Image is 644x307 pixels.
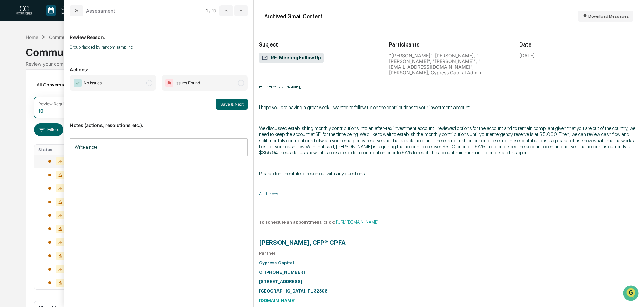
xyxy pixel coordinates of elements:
[259,288,328,294] span: [GEOGRAPHIC_DATA], FL 32308
[259,104,471,111] span: I hope you are having a great week! I wanted to follow up on the contributions to your investment...
[259,251,276,256] span: Partner
[519,53,535,58] div: [DATE]
[34,79,85,90] div: All Conversations
[259,260,294,265] span: Cypress Capital
[389,41,508,48] h2: Participants
[74,79,82,87] img: Checkmark
[259,171,366,177] span: Please don’t hesitate to reach out with any questions.
[165,79,173,87] img: Flag
[56,5,90,11] p: Calendar
[115,54,123,62] button: Start new chat
[13,98,42,104] span: Data Lookup
[70,114,248,128] p: Notes (actions, resolutions etc.):
[49,34,104,40] div: Communications Archive
[34,123,63,136] button: Filters
[26,41,618,58] div: Communications Archive
[389,53,508,75] div: "[PERSON_NAME]", [PERSON_NAME], "[PERSON_NAME]", "[PERSON_NAME]", "[EMAIL_ADDRESS][DOMAIN_NAME]",...
[259,41,378,48] h2: Subject
[48,114,82,119] a: Powered byPylon
[4,95,45,107] a: 🔎Data Lookup
[70,59,248,72] p: Actions:
[206,8,208,13] span: 1
[49,86,54,91] div: 🗄️
[70,44,248,50] p: Group flagged by random sampling.
[67,114,82,119] span: Pylon
[578,11,633,22] button: Download Messages
[18,31,111,38] input: Clear
[56,11,90,16] p: Manage Tasks
[259,84,301,90] span: Hi [PERSON_NAME],
[175,80,200,86] span: Issues Found
[209,8,218,13] span: / 10
[46,82,86,94] a: 🗄️Attestations
[262,55,321,61] span: RE: Meeting Follow Up
[259,125,635,156] span: We discussed establishing monthly contributions into an after-tax investment account. I reviewed ...
[7,14,123,25] p: How can we help?
[23,58,85,64] div: We're available if you need us!
[259,298,296,303] a: [DOMAIN_NAME]
[26,61,618,67] div: Review your communication records across channels
[216,99,248,110] button: Save & Next
[34,145,78,155] th: Status
[259,270,305,275] span: O: [PHONE_NUMBER]
[336,220,379,225] a: [URL][DOMAIN_NAME]
[23,52,111,58] div: Start new chat
[7,86,12,91] div: 🖐️
[259,220,335,225] span: To schedule an appointment, click:
[38,108,43,114] div: 10
[519,41,639,48] h2: Date
[56,85,84,92] span: Attestations
[86,8,115,14] div: Assessment
[259,191,281,196] span: All the best,
[259,239,346,246] span: [PERSON_NAME], CFP® CPFA
[264,13,323,20] div: Archived Gmail Content
[588,14,629,19] span: Download Messages
[7,52,19,64] img: 1746055101610-c473b297-6a78-478c-a979-82029cc54cd1
[4,82,46,94] a: 🖐️Preclearance
[13,85,43,92] span: Preclearance
[16,6,32,15] img: logo
[7,98,12,104] div: 🔎
[26,34,38,40] div: Home
[259,279,302,284] span: [STREET_ADDRESS]
[84,80,102,86] span: No Issues
[482,70,487,75] span: ...
[38,101,71,106] div: Review Required
[622,285,641,303] iframe: Open customer support
[70,26,248,40] p: Review Reason:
